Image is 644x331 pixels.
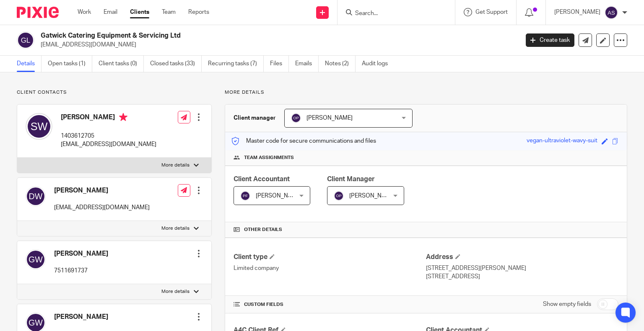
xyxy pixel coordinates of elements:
[426,253,618,262] h4: Address
[426,264,618,272] p: [STREET_ADDRESS][PERSON_NAME]
[231,137,376,145] p: Master code for secure communications and files
[54,186,150,195] h4: [PERSON_NAME]
[48,56,92,72] a: Open tasks (1)
[41,31,419,40] h2: Gatwick Catering Equipment & Servicing Ltd
[54,249,108,258] h4: [PERSON_NAME]
[61,140,156,149] p: [EMAIL_ADDRESS][DOMAIN_NAME]
[208,56,264,72] a: Recurring tasks (7)
[234,264,426,272] p: Limited company
[234,176,290,182] span: Client Accountant
[543,300,591,308] label: Show empty fields
[234,114,276,122] h3: Client manager
[244,154,294,161] span: Team assignments
[475,9,508,15] span: Get Support
[41,41,513,49] p: [EMAIL_ADDRESS][DOMAIN_NAME]
[17,31,34,49] img: svg%3E
[349,193,395,199] span: [PERSON_NAME]
[325,56,356,72] a: Notes (2)
[291,113,301,123] img: svg%3E
[54,203,150,212] p: [EMAIL_ADDRESS][DOMAIN_NAME]
[150,56,202,72] a: Closed tasks (33)
[240,191,250,201] img: svg%3E
[354,10,430,18] input: Search
[161,288,190,295] p: More details
[426,272,618,281] p: [STREET_ADDRESS]
[54,267,108,275] p: 7511691737
[26,113,52,140] img: svg%3E
[17,7,59,18] img: Pixie
[17,89,212,96] p: Client contacts
[270,56,289,72] a: Files
[244,226,282,233] span: Other details
[234,253,426,262] h4: Client type
[527,136,597,146] div: vegan-ultraviolet-wavy-suit
[554,8,600,16] p: [PERSON_NAME]
[362,56,394,72] a: Audit logs
[78,8,91,16] a: Work
[54,313,108,321] h4: [PERSON_NAME]
[225,89,627,96] p: More details
[234,301,426,308] h4: CUSTOM FIELDS
[99,56,144,72] a: Client tasks (0)
[605,6,618,19] img: svg%3E
[26,249,46,269] img: svg%3E
[295,56,319,72] a: Emails
[161,162,190,169] p: More details
[256,193,302,199] span: [PERSON_NAME]
[130,8,149,16] a: Clients
[334,191,344,201] img: svg%3E
[61,113,156,123] h4: [PERSON_NAME]
[306,115,353,121] span: [PERSON_NAME]
[119,113,127,121] i: Primary
[104,8,117,16] a: Email
[327,176,375,182] span: Client Manager
[162,8,176,16] a: Team
[17,56,42,72] a: Details
[161,225,190,232] p: More details
[526,33,574,47] a: Create task
[188,8,209,16] a: Reports
[61,132,156,140] p: 1403612705
[26,186,46,206] img: svg%3E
